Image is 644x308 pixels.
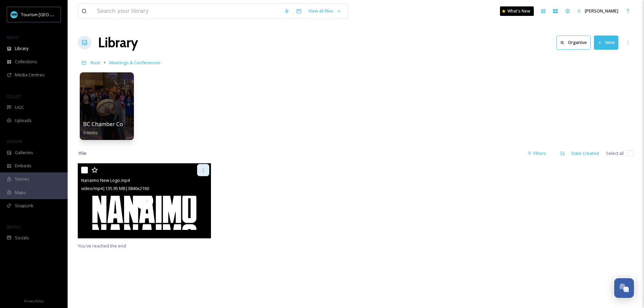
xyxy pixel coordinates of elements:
span: 1 file [78,150,87,157]
span: Root [91,60,100,66]
span: Media Centres [15,72,45,78]
button: Open Chat [614,278,634,298]
a: Privacy Policy [24,297,44,305]
a: Meetings & Conferences [109,58,161,67]
div: Date Created [568,147,602,160]
a: What's New [500,6,534,16]
a: Library [98,32,138,53]
input: Search your library [94,4,281,19]
span: MEDIA [7,35,19,40]
span: SOCIALS [7,224,20,229]
span: UGC [15,104,24,111]
span: Stories [15,176,29,182]
span: Privacy Policy [24,299,44,303]
span: [PERSON_NAME] [585,8,618,14]
span: SnapLink [15,203,33,209]
img: thumbnail [78,163,211,238]
a: [PERSON_NAME] [574,4,622,18]
span: Meetings & Conferences [109,60,161,66]
a: View all files [305,4,344,18]
a: Root [91,58,100,67]
span: 9 items [83,129,98,136]
span: Maps [15,189,26,196]
button: New [594,35,618,49]
div: Filters [524,147,549,160]
button: Organise [556,35,591,49]
span: You've reached the end [78,243,126,249]
span: Nanaimo New Logo.mp4 [81,177,130,183]
span: COLLECT [7,94,21,99]
span: Tourism [GEOGRAPHIC_DATA] [21,11,81,18]
span: Socials [15,235,29,241]
span: Uploads [15,117,32,124]
span: Library [15,45,28,52]
span: WIDGETS [7,139,22,144]
span: BC Chamber Conference [83,120,146,128]
span: Embeds [15,163,31,169]
span: Select all [606,150,624,157]
span: video/mp4 | 135.95 MB | 3840 x 2160 [81,185,149,191]
a: BC Chamber Conference9 items [83,121,146,136]
span: Galleries [15,149,33,156]
a: Organise [556,35,594,49]
span: Collections [15,58,37,65]
img: tourism_nanaimo_logo.jpeg [11,11,18,18]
